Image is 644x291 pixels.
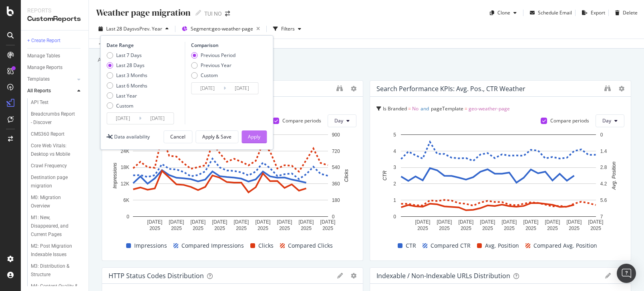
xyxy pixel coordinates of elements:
[27,63,83,72] a: Manage Reports
[116,62,145,69] div: Last 28 Days
[27,52,83,60] a: Manage Tables
[527,6,572,19] button: Schedule Email
[431,241,471,250] span: Compared CTR
[412,105,419,112] span: No
[31,130,83,138] a: CMS360 Report
[149,226,160,231] text: 2025
[617,264,636,283] div: Open Intercom Messenger
[328,114,356,127] button: Day
[393,132,396,138] text: 5
[332,214,335,220] text: 0
[214,226,225,231] text: 2025
[459,219,474,225] text: [DATE]
[382,171,388,181] text: CTR
[163,130,192,143] button: Cancel
[31,110,83,127] a: Breadcrumbs Report - Discover
[191,83,223,94] input: Start Date
[600,197,607,203] text: 5.6
[533,241,597,250] span: Compared Avg. Position
[107,82,147,89] div: Last 6 Months
[31,214,83,239] a: M1: New, Disappeared, and Current Pages
[127,214,129,220] text: 0
[31,110,77,127] div: Breadcrumbs Report - Discover
[376,272,510,280] div: Indexable / Non-Indexable URLs Distribution
[408,105,411,112] span: =
[31,162,67,170] div: Crawl Frequency
[195,10,201,16] i: Edit report name
[147,219,163,225] text: [DATE]
[281,25,295,32] div: Filters
[27,75,50,83] div: Templates
[487,6,520,19] button: Clone
[27,87,51,95] div: All Reports
[109,272,204,280] div: HTTP Status Codes Distribution
[623,9,638,16] div: Delete
[282,117,321,124] div: Compare periods
[191,25,253,32] span: Segment: geo-weather-page
[121,165,129,170] text: 18K
[202,133,231,140] div: Apply & Save
[109,130,352,233] svg: A chart.
[107,92,147,99] div: Last Year
[225,11,230,16] div: arrow-right-arrow-left
[116,102,133,109] div: Custom
[569,226,580,231] text: 2025
[112,163,118,189] text: Impressions
[258,226,268,231] text: 2025
[97,56,161,64] div: Add a short description
[191,42,261,49] div: Comparison
[31,162,83,170] a: Crawl Frequency
[270,22,304,35] button: Filters
[195,130,238,143] button: Apply & Save
[31,173,77,190] div: Destination page migration
[351,273,356,279] div: gear
[248,133,260,140] div: Apply
[497,9,510,16] div: Clone
[31,193,76,210] div: M0: Migration Overview
[591,9,605,16] div: Export
[201,62,231,69] div: Previous Year
[27,37,60,45] div: + Create Report
[31,262,77,279] div: M3: Distribution & Structure
[370,80,631,261] div: Search Performance KPIs: Avg. Pos., CTR WeatherIs Branded = NoandpageTemplate = geo-weather-pageC...
[201,52,235,59] div: Previous Period
[485,241,519,250] span: Avg. Position
[439,226,450,231] text: 2025
[31,130,64,138] div: CMS360 Report
[27,52,60,60] div: Manage Tables
[31,214,78,239] div: M1: New, Disappeared, and Current Pages
[588,219,604,225] text: [DATE]
[415,219,431,225] text: [DATE]
[170,133,185,140] div: Cancel
[334,117,343,124] span: Day
[547,226,558,231] text: 2025
[179,22,263,35] button: Segment:geo-weather-page
[181,241,244,250] span: Compared Impressions
[27,75,75,83] a: Templates
[332,181,340,187] text: 360
[102,80,363,261] div: Search Performance KPIs: Clicks, Impressions WeatherIs Branded = NoandpageTemplate = geo-weather-...
[600,214,603,220] text: 7
[538,9,572,16] div: Schedule Email
[116,72,147,79] div: Last 3 Months
[193,226,203,231] text: 2025
[579,6,605,19] button: Export
[31,142,78,159] div: Core Web Vitals: Desktop vs Mobile
[406,241,416,250] span: CTR
[299,219,314,225] text: [DATE]
[258,241,274,250] span: Clicks
[344,169,349,182] text: Clicks
[393,214,396,220] text: 0
[550,117,589,124] div: Compare periods
[322,226,333,231] text: 2025
[600,181,607,187] text: 4.2
[393,181,396,187] text: 2
[256,219,271,225] text: [DATE]
[31,98,83,107] a: API Test
[204,10,222,18] div: TUI NO
[383,105,407,112] span: Is Branded
[106,25,135,32] span: Last 28 Days
[31,142,83,159] a: Core Web Vitals: Desktop vs Mobile
[523,219,539,225] text: [DATE]
[31,242,83,259] a: M2: Post Migration Indexable Issues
